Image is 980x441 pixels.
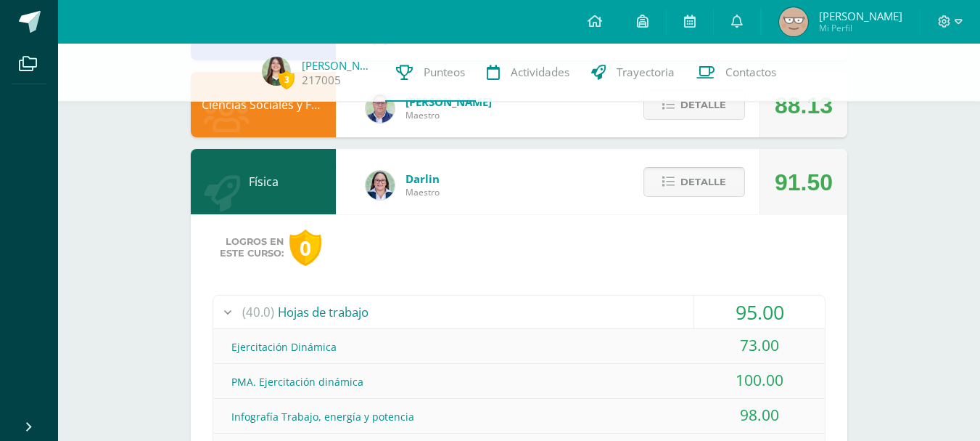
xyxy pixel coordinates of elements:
[617,65,675,80] span: Trayectoria
[819,9,902,23] span: [PERSON_NAME]
[302,58,374,73] a: [PERSON_NAME]
[476,44,580,102] a: Actividades
[694,329,825,362] div: 73.00
[680,92,726,118] span: Detalle
[213,400,825,433] div: Infografía Trabajo, energía y potencia
[685,44,787,102] a: Contactos
[366,94,395,123] img: c1c1b07ef08c5b34f56a5eb7b3c08b85.png
[213,365,825,398] div: PMA. Ejercitación dinámica
[405,109,492,121] span: Maestro
[694,364,825,397] div: 100.00
[279,70,295,89] span: 3
[213,296,825,328] div: Hojas de trabajo
[775,150,833,215] div: 91.50
[220,236,284,259] span: Logros en este curso:
[385,44,476,102] a: Punteos
[643,90,745,120] button: Detalle
[405,171,440,186] span: Darlin
[213,331,825,363] div: Ejercitación Dinámica
[725,65,776,80] span: Contactos
[262,57,291,86] img: 6a14ada82c720ff23d4067649101bdce.png
[302,73,341,88] a: 217005
[775,73,833,138] div: 88.13
[405,186,440,198] span: Maestro
[242,296,274,328] span: (40.0)
[779,7,808,36] img: 71f96e2616eca63d647a955b9c55e1b9.png
[694,296,825,328] div: 95.00
[191,149,336,214] div: Física
[680,169,726,195] span: Detalle
[289,230,321,267] div: 0
[643,167,745,197] button: Detalle
[580,44,685,102] a: Trayectoria
[511,65,569,80] span: Actividades
[819,22,902,34] span: Mi Perfil
[366,171,395,200] img: 571966f00f586896050bf2f129d9ef0a.png
[191,72,336,137] div: Ciencias Sociales y Formación Ciudadana 4
[694,399,825,432] div: 98.00
[424,65,465,80] span: Punteos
